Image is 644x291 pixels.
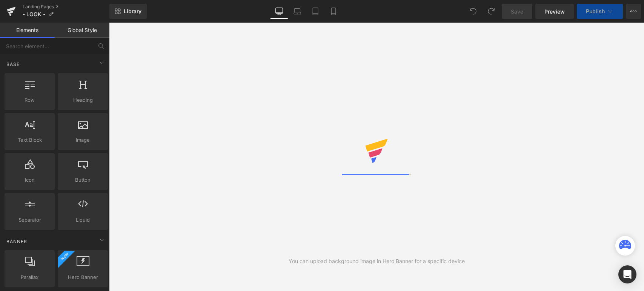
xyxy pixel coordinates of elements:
span: Base [6,61,20,68]
a: Landing Pages [23,4,109,10]
span: Publish [586,8,605,14]
span: Text Block [7,136,52,144]
a: New Library [109,4,147,19]
span: Image [60,136,106,144]
span: - LOOK - [23,11,45,17]
div: You can upload background image in Hero Banner for a specific device [289,257,465,265]
span: Save [511,8,523,15]
span: Library [124,8,141,15]
a: Preview [535,4,574,19]
span: Preview [544,8,565,15]
a: Mobile [324,4,343,19]
span: Separator [7,216,52,224]
a: Desktop [270,4,288,19]
a: Laptop [288,4,306,19]
span: Heading [60,96,106,104]
span: Hero Banner [60,273,106,281]
div: Open Intercom Messenger [618,265,636,283]
button: Undo [466,4,481,19]
span: Icon [7,176,52,184]
a: Global Style [55,23,109,38]
span: Row [7,96,52,104]
button: Redo [484,4,499,19]
button: More [626,4,641,19]
span: Liquid [60,216,106,224]
span: Parallax [7,273,52,281]
span: Banner [6,238,28,245]
button: Publish [577,4,623,19]
span: Button [60,176,106,184]
a: Tablet [306,4,324,19]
